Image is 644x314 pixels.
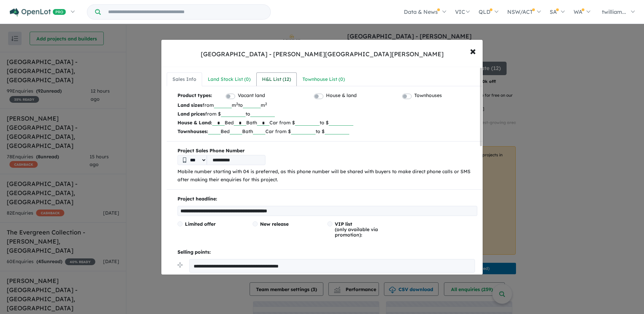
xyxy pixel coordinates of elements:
p: from m to m [178,101,477,109]
p: Mobile number starting with 04 is preferred, as this phone number will be shared with buyers to m... [178,168,477,184]
img: Openlot PRO Logo White [10,8,66,17]
b: Product types: [178,92,212,101]
p: Project headline: [178,195,477,203]
span: twilliam... [602,8,626,15]
span: Limited offer [185,221,216,227]
b: Townhouses: [178,128,208,134]
label: Vacant land [238,92,265,100]
sup: 2 [265,101,267,106]
div: [GEOGRAPHIC_DATA] - [PERSON_NAME][GEOGRAPHIC_DATA][PERSON_NAME] [201,50,444,59]
div: Sales Info [172,75,196,84]
sup: 2 [236,101,238,106]
div: Townhouse List ( 0 ) [302,75,345,84]
label: House & land [326,92,357,100]
b: Project Sales Phone Number [178,147,477,155]
label: Townhouses [414,92,442,100]
p: Selling points: [178,248,477,256]
input: Try estate name, suburb, builder or developer [102,5,269,19]
span: New release [260,221,289,227]
b: House & Land: [178,120,212,126]
p: from $ to [178,109,477,118]
span: (only available via promotion): [335,221,378,238]
span: VIP list [335,221,352,227]
b: Land prices [178,111,205,117]
p: Bed Bath Car from $ to $ [178,127,477,136]
div: Land Stock List ( 0 ) [208,75,251,84]
p: Bed Bath Car from $ to $ [178,118,477,127]
div: H&L List ( 12 ) [262,75,291,84]
b: Land sizes [178,102,202,108]
img: Phone icon [183,157,186,163]
img: drag.svg [178,262,183,268]
span: × [470,43,476,58]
